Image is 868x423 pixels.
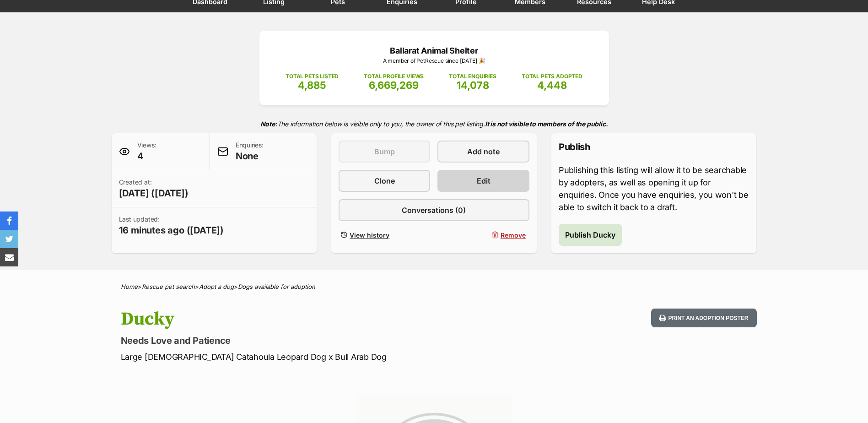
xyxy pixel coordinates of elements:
strong: Note: [260,120,277,128]
p: Publishing this listing will allow it to be searchable by adopters, as well as opening it up for ... [559,164,749,213]
div: > > > [98,283,771,290]
span: 4,448 [537,79,567,91]
p: Publish [559,141,749,153]
span: 6,669,269 [369,79,419,91]
p: Ballarat Animal Shelter [273,44,595,57]
h1: Ducky [121,309,508,330]
p: Last updated: [119,215,224,237]
span: Conversations (0) [402,205,466,216]
a: Home [121,283,138,290]
a: Add note [437,141,529,163]
button: Bump [339,141,430,163]
span: Add note [467,146,500,157]
a: Rescue pet search [142,283,195,290]
a: Conversations (0) [339,199,529,221]
span: 14,078 [457,79,489,91]
a: Edit [437,170,529,192]
button: Publish Ducky [559,224,622,246]
button: Remove [437,228,529,242]
p: Needs Love and Patience [121,334,508,347]
p: TOTAL ENQUIRIES [449,72,496,81]
a: Adopt a dog [199,283,234,290]
p: TOTAL PROFILE VIEWS [364,72,424,81]
p: Created at: [119,178,189,200]
span: Edit [477,175,491,186]
span: Publish Ducky [565,229,615,240]
span: [DATE] ([DATE]) [119,187,189,200]
p: TOTAL PETS LISTED [286,72,339,81]
p: A member of PetRescue since [DATE] 🎉 [273,57,595,65]
span: 4 [137,150,156,163]
button: Print an adoption poster [651,309,756,327]
a: View history [339,228,430,242]
span: Remove [501,230,526,240]
a: Dogs available for adoption [238,283,315,290]
strong: It is not visible to members of the public. [485,120,608,128]
p: Views: [137,141,156,163]
span: None [236,150,264,163]
a: Clone [339,170,430,192]
span: Bump [374,146,395,157]
p: The information below is visible only to you, the owner of this pet listing. [112,114,757,133]
p: TOTAL PETS ADOPTED [522,72,582,81]
p: Enquiries: [236,141,264,163]
span: 16 minutes ago ([DATE]) [119,224,224,237]
span: Clone [374,175,395,186]
span: View history [350,230,389,240]
span: 4,885 [298,79,326,91]
p: Large [DEMOGRAPHIC_DATA] Catahoula Leopard Dog x Bull Arab Dog [121,351,508,363]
